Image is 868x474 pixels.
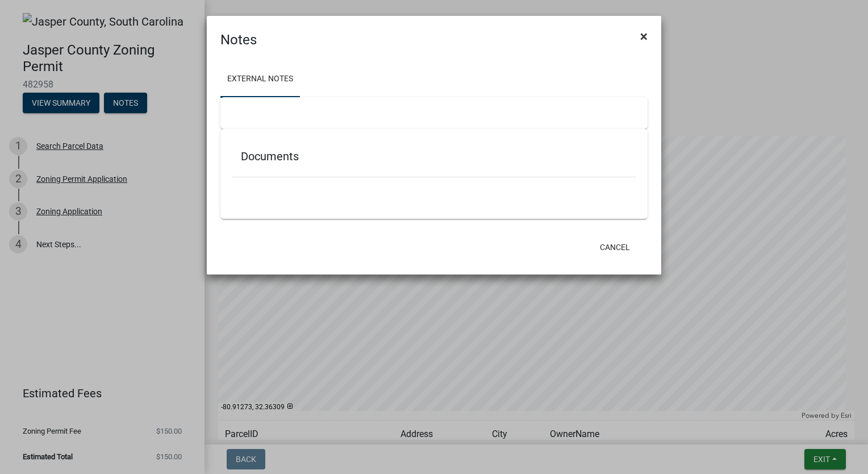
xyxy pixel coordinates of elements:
[220,30,257,50] h4: Notes
[220,61,300,98] a: External Notes
[591,237,639,257] button: Cancel
[631,20,657,52] button: Close
[640,28,648,44] span: ×
[241,149,627,163] h5: Documents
